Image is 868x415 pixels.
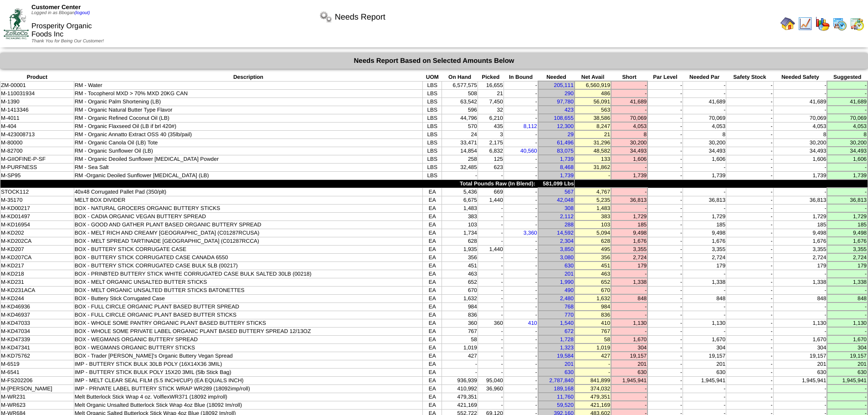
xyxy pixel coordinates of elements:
[647,220,683,229] td: -
[0,122,74,130] td: M-404
[726,73,773,81] th: Safety Stock
[74,204,423,212] td: BOX - NATURAL GROCERS ORGANIC BUTTERY STICKS
[773,204,827,212] td: -
[726,130,773,138] td: -
[423,212,442,220] td: EA
[850,16,864,31] img: calendarinout.gif
[503,73,538,81] th: In Bound
[611,204,647,212] td: -
[74,212,423,220] td: BOX - CADIA ORGANIC VEGAN BUTTERY SPREAD
[423,73,442,81] th: UOM
[726,196,773,204] td: -
[611,220,647,229] td: 185
[611,155,647,163] td: 1,606
[683,106,726,114] td: -
[827,204,868,212] td: -
[550,377,574,384] a: 2,787,840
[575,163,611,171] td: 31,862
[575,81,611,89] td: 6,560,919
[683,212,726,220] td: 1,729
[442,106,478,114] td: 596
[442,196,478,204] td: 6,675
[611,147,647,155] td: 34,493
[773,106,827,114] td: -
[647,130,683,138] td: -
[503,196,538,204] td: -
[565,90,574,97] a: 290
[557,98,574,105] a: 97,780
[423,155,442,163] td: LBS
[683,73,726,81] th: Needed Par
[575,73,611,81] th: Net Avail
[575,122,611,130] td: 8,247
[503,188,538,196] td: -
[726,204,773,212] td: -
[0,220,74,229] td: M-KD16954
[503,138,538,147] td: -
[827,130,868,138] td: 8
[442,130,478,138] td: 24
[74,147,423,155] td: RM - Organic Sunflower Oil (LB)
[423,220,442,229] td: EA
[503,97,538,106] td: -
[560,164,574,170] a: 8,468
[827,188,868,196] td: -
[611,81,647,89] td: -
[560,295,574,302] a: 2,480
[0,196,74,204] td: M-35170
[503,130,538,138] td: -
[503,171,538,179] td: -
[726,188,773,196] td: -
[647,114,683,122] td: -
[647,196,683,204] td: -
[611,97,647,106] td: 41,689
[611,188,647,196] td: -
[0,97,74,106] td: M-1390
[683,163,726,171] td: -
[647,212,683,220] td: -
[726,138,773,147] td: -
[611,130,647,138] td: 8
[74,188,423,196] td: 40x48 Corrugated Pallet Pad (350/plt)
[565,189,574,195] a: 567
[560,246,574,252] a: 3,850
[560,279,574,285] a: 1,990
[0,229,74,237] td: M-KD202
[560,254,574,261] a: 3,080
[683,89,726,97] td: -
[726,81,773,89] td: -
[0,163,74,171] td: M-PURFNESS
[478,171,503,179] td: -
[575,220,611,229] td: 103
[647,138,683,147] td: -
[773,122,827,130] td: 4,053
[773,163,827,171] td: -
[773,73,827,81] th: Needed Safety
[815,16,830,31] img: graph.gif
[611,163,647,171] td: -
[423,147,442,155] td: LBS
[442,81,478,89] td: 6,577,575
[611,89,647,97] td: -
[726,89,773,97] td: -
[478,130,503,138] td: 3
[74,81,423,89] td: RM - Water
[683,138,726,147] td: 30,200
[74,138,423,147] td: RM - Organic Canola Oil (LB) Tote
[575,204,611,212] td: 1,483
[827,138,868,147] td: 30,200
[557,394,574,400] a: 11,760
[557,139,574,146] a: 61,496
[560,213,574,220] a: 2,112
[726,114,773,122] td: -
[31,4,81,10] span: Customer Center
[773,81,827,89] td: -
[442,73,478,81] th: On Hand
[478,147,503,155] td: 6,832
[0,147,74,155] td: M-82700
[611,196,647,204] td: 36,813
[568,131,574,138] a: 29
[74,97,423,106] td: RM - Organic Palm Shortening (LB)
[683,196,726,204] td: 36,813
[575,155,611,163] td: 133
